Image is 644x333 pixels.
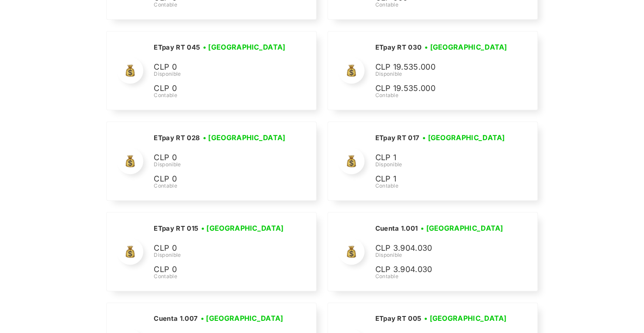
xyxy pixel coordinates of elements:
p: CLP 0 [154,151,284,164]
div: Contable [375,182,508,190]
p: CLP 0 [154,173,284,185]
h3: • [GEOGRAPHIC_DATA] [424,313,507,323]
h2: ETpay RT 030 [375,43,421,52]
h3: • [GEOGRAPHIC_DATA] [421,223,503,233]
div: Contable [375,1,506,9]
h3: • [GEOGRAPHIC_DATA] [201,313,283,323]
h3: • [GEOGRAPHIC_DATA] [422,132,505,143]
h2: ETpay RT 028 [154,134,200,142]
p: CLP 19.535.000 [375,82,506,95]
h2: Cuenta 1.007 [154,314,198,323]
h2: Cuenta 1.001 [375,224,418,233]
h2: ETpay RT 005 [375,314,421,323]
p: CLP 3.904.030 [375,263,506,276]
p: CLP 0 [154,263,284,276]
h3: • [GEOGRAPHIC_DATA] [203,42,286,52]
div: Disponible [154,161,288,168]
h2: ETpay RT 015 [154,224,198,233]
div: Disponible [154,251,287,259]
p: CLP 3.904.030 [375,242,506,255]
div: Contable [375,272,506,280]
p: CLP 1 [375,151,506,164]
div: Contable [154,272,287,280]
h2: ETpay RT 017 [375,134,419,142]
p: CLP 0 [154,82,284,95]
p: CLP 0 [154,242,284,255]
div: Contable [154,182,288,190]
h3: • [GEOGRAPHIC_DATA] [425,42,507,52]
h2: ETpay RT 045 [154,43,200,52]
p: CLP 0 [154,61,284,74]
div: Contable [154,91,288,99]
div: Disponible [154,70,288,78]
div: Disponible [375,161,508,168]
h3: • [GEOGRAPHIC_DATA] [203,132,286,143]
h3: • [GEOGRAPHIC_DATA] [201,223,284,233]
div: Disponible [375,70,510,78]
div: Disponible [375,251,506,259]
p: CLP 1 [375,173,506,185]
p: CLP 19.535.000 [375,61,506,74]
div: Contable [154,1,287,9]
div: Contable [375,91,510,99]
